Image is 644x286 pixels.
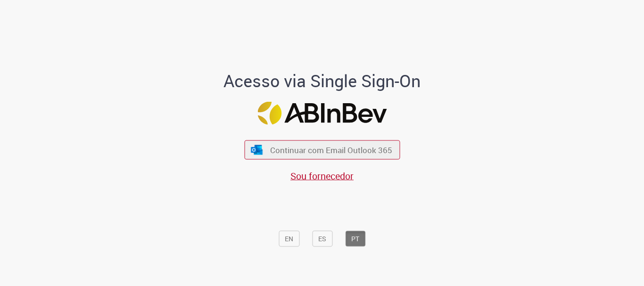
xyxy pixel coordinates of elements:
button: PT [345,231,365,247]
span: Continuar com Email Outlook 365 [270,145,392,155]
button: ícone Azure/Microsoft 360 Continuar com Email Outlook 365 [244,140,400,160]
a: Sou fornecedor [290,170,354,182]
button: EN [279,231,299,247]
img: Logo ABInBev [257,102,387,125]
img: ícone Azure/Microsoft 360 [250,145,264,155]
button: ES [312,231,332,247]
h1: Acesso via Single Sign-On [191,72,453,90]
